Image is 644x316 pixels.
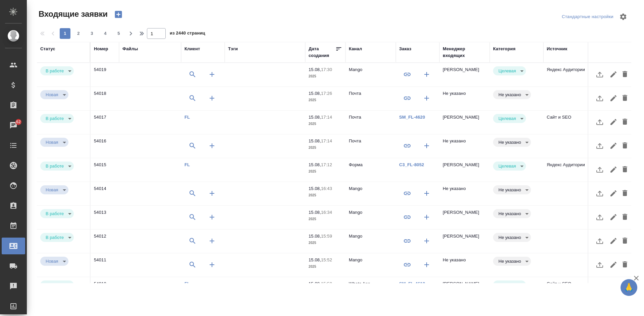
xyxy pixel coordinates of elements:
p: 15.08, [309,91,321,96]
td: 54018 [91,87,119,110]
p: 15:59 [321,234,332,239]
button: Привязать к существующему заказу [399,138,415,154]
button: Привязать к существующему заказу [399,209,415,225]
td: Mango [345,63,396,86]
button: Новая [44,187,60,193]
div: Номер [94,46,108,52]
button: Редактировать [608,185,619,201]
p: 2025 [309,263,342,270]
a: FL [184,115,190,120]
td: Whats App [345,277,396,301]
button: Редактировать [608,162,619,178]
button: Выбрать клиента [184,233,201,249]
a: 62 [2,117,25,134]
button: Создать заказ [419,185,435,201]
button: Не указано [496,258,523,264]
td: [PERSON_NAME] [439,277,490,301]
p: 15:52 [321,257,332,262]
button: Редактировать [608,233,619,249]
p: 15.08, [309,257,321,262]
p: 17:30 [321,67,332,72]
td: [PERSON_NAME] [439,158,490,182]
span: 🙏 [623,280,635,295]
p: 17:14 [321,138,332,143]
button: Привязать к существующему заказу [399,233,415,249]
span: 3 [87,30,97,37]
td: Почта [345,111,396,134]
a: C3_FL-8052 [399,162,424,167]
td: [PERSON_NAME] [439,63,490,86]
td: 54014 [91,182,119,205]
button: Целевая [496,68,518,74]
button: Редактировать [608,66,619,82]
div: Категория [493,46,516,52]
button: Не указано [496,139,523,145]
div: В работе [493,138,531,147]
td: Сайт и SEO [543,111,594,134]
td: Форма [345,158,396,182]
td: 54019 [91,63,119,86]
td: Mango [345,182,396,205]
div: Файлы [122,46,138,52]
button: Загрузить файл [592,185,608,201]
td: 54016 [91,134,119,158]
span: 2 [73,30,84,37]
button: 🙏 [621,279,637,296]
button: Целевая [496,163,518,169]
button: Загрузить файл [592,114,608,130]
p: 15.08, [309,210,321,215]
td: 54015 [91,158,119,182]
a: FL [184,281,190,286]
div: В работе [493,162,526,171]
a: SM_FL-4618 [399,281,425,286]
button: Выбрать клиента [184,209,201,225]
a: SM_FL-4620 [399,115,425,120]
div: В работе [40,162,74,171]
button: Новая [44,258,60,264]
button: Целевая [496,116,518,121]
button: Выбрать клиента [184,185,201,201]
button: Создать заказ [419,209,435,225]
td: [PERSON_NAME] [439,206,490,229]
span: 4 [100,30,111,37]
div: В работе [40,90,68,99]
button: Создать клиента [204,257,220,273]
div: В работе [40,66,74,75]
button: В работе [44,282,66,288]
p: 15.08, [309,186,321,191]
div: Менеджер входящих [443,46,486,59]
button: Редактировать [608,209,619,225]
div: В работе [493,66,526,75]
button: Выбрать клиента [184,138,201,154]
button: Редактировать [608,257,619,273]
p: 15.08, [309,162,321,167]
td: Не указано [439,87,490,110]
button: Удалить [619,257,631,273]
button: В работе [44,235,66,240]
p: 17:12 [321,162,332,167]
button: Не указано [496,92,523,98]
td: 54010 [91,277,119,301]
button: Удалить [619,90,631,106]
button: Создать клиента [204,66,220,82]
div: Статус [40,46,55,52]
button: Создать [110,9,126,20]
div: В работе [493,185,531,194]
p: 17:14 [321,115,332,120]
p: 2025 [309,192,342,199]
span: Настроить таблицу [615,9,631,25]
div: В работе [493,114,526,123]
button: Удалить [619,138,631,154]
td: Яндекс Аудитории [543,63,594,86]
button: Создать клиента [204,185,220,201]
button: 5 [113,28,124,39]
td: 54011 [91,253,119,277]
button: Выбрать клиента [184,257,201,273]
p: 15.08, [309,115,321,120]
td: 54017 [91,111,119,134]
button: Загрузить файл [592,90,608,106]
button: Привязать к существующему заказу [399,257,415,273]
button: Загрузить файл [592,162,608,178]
button: Удалить [619,185,631,201]
td: Почта [345,134,396,158]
